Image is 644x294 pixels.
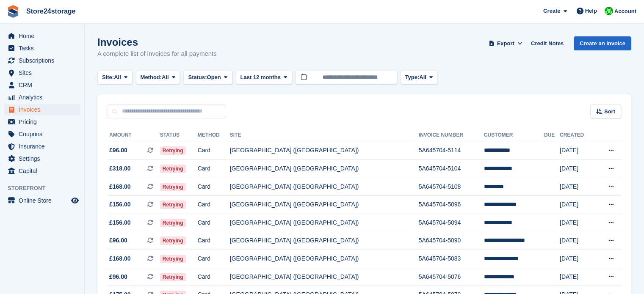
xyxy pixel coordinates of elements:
[484,129,544,142] th: Customer
[419,142,484,160] td: 5A645704-5114
[109,146,127,155] span: £96.00
[108,129,160,142] th: Amount
[19,55,69,66] span: Subscriptions
[419,178,484,196] td: 5A645704-5108
[574,36,631,50] a: Create an Invoice
[198,196,230,214] td: Card
[198,160,230,178] td: Card
[4,67,80,79] a: menu
[19,116,69,128] span: Pricing
[160,219,186,227] span: Retrying
[4,128,80,140] a: menu
[4,116,80,128] a: menu
[560,232,595,250] td: [DATE]
[4,42,80,54] a: menu
[230,160,419,178] td: [GEOGRAPHIC_DATA] ([GEOGRAPHIC_DATA])
[528,36,567,50] a: Credit Notes
[109,254,131,263] span: £168.00
[198,250,230,268] td: Card
[188,73,207,82] span: Status:
[560,142,595,160] td: [DATE]
[102,73,114,82] span: Site:
[19,67,69,79] span: Sites
[23,4,79,18] a: Store24storage
[560,214,595,232] td: [DATE]
[405,73,420,82] span: Type:
[8,184,84,192] span: Storefront
[487,36,524,50] button: Export
[198,268,230,286] td: Card
[160,255,186,263] span: Retrying
[160,201,186,209] span: Retrying
[97,36,217,48] h1: Invoices
[560,178,595,196] td: [DATE]
[114,73,121,82] span: All
[136,71,180,85] button: Method: All
[109,200,131,209] span: £156.00
[560,196,595,214] td: [DATE]
[560,268,595,286] td: [DATE]
[4,153,80,165] a: menu
[207,73,221,82] span: Open
[19,195,69,206] span: Online Store
[605,7,613,15] img: Tracy Harper
[109,182,131,191] span: £168.00
[419,232,484,250] td: 5A645704-5090
[4,104,80,115] a: menu
[109,236,127,245] span: £96.00
[198,142,230,160] td: Card
[230,178,419,196] td: [GEOGRAPHIC_DATA] ([GEOGRAPHIC_DATA])
[19,30,69,42] span: Home
[183,71,232,85] button: Status: Open
[97,71,133,85] button: Site: All
[230,250,419,268] td: [GEOGRAPHIC_DATA] ([GEOGRAPHIC_DATA])
[4,91,80,103] a: menu
[7,5,19,18] img: stora-icon-8386f47178a22dfd0bd8f6a31ec36ba5ce8667c1dd55bd0f319d3a0aa187defe.svg
[419,250,484,268] td: 5A645704-5083
[419,268,484,286] td: 5A645704-5076
[19,140,69,152] span: Insurance
[97,49,217,59] p: A complete list of invoices for all payments
[160,146,186,155] span: Retrying
[109,218,131,227] span: £156.00
[141,73,162,82] span: Method:
[160,273,186,281] span: Retrying
[19,91,69,103] span: Analytics
[614,7,636,16] span: Account
[419,160,484,178] td: 5A645704-5104
[4,30,80,42] a: menu
[230,129,419,142] th: Site
[585,7,597,15] span: Help
[19,42,69,54] span: Tasks
[560,129,595,142] th: Created
[419,196,484,214] td: 5A645704-5096
[560,250,595,268] td: [DATE]
[109,164,131,173] span: £318.00
[497,39,514,48] span: Export
[543,7,560,15] span: Create
[236,71,292,85] button: Last 12 months
[230,196,419,214] td: [GEOGRAPHIC_DATA] ([GEOGRAPHIC_DATA])
[4,79,80,91] a: menu
[230,268,419,286] td: [GEOGRAPHIC_DATA] ([GEOGRAPHIC_DATA])
[198,214,230,232] td: Card
[604,107,615,116] span: Sort
[401,71,438,85] button: Type: All
[19,128,69,140] span: Coupons
[4,165,80,177] a: menu
[419,73,426,82] span: All
[19,153,69,165] span: Settings
[4,55,80,66] a: menu
[160,129,198,142] th: Status
[419,129,484,142] th: Invoice Number
[198,129,230,142] th: Method
[4,195,80,206] a: menu
[230,142,419,160] td: [GEOGRAPHIC_DATA] ([GEOGRAPHIC_DATA])
[160,236,186,245] span: Retrying
[230,214,419,232] td: [GEOGRAPHIC_DATA] ([GEOGRAPHIC_DATA])
[240,73,281,82] span: Last 12 months
[19,79,69,91] span: CRM
[109,272,127,281] span: £96.00
[19,104,69,115] span: Invoices
[160,183,186,191] span: Retrying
